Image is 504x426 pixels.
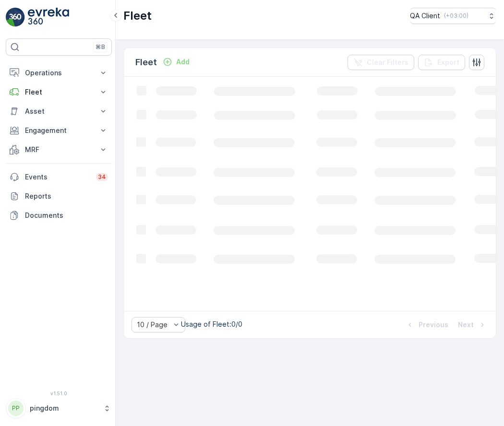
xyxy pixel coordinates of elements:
[404,319,449,331] button: Previous
[410,8,496,24] button: QA Client(+03:00)
[30,403,98,413] p: pingdom
[25,68,93,78] p: Operations
[458,320,474,330] p: Next
[25,172,90,182] p: Events
[444,12,468,20] p: ( +03:00 )
[8,401,24,416] div: PP
[348,55,414,70] button: Clear Filters
[419,320,448,330] p: Previous
[123,8,152,24] p: Fleet
[25,87,93,97] p: Fleet
[159,56,193,68] button: Add
[28,8,69,27] img: logo_light-DOdMpM7g.png
[25,106,93,116] p: Asset
[6,8,25,27] img: logo
[25,211,108,220] p: Documents
[25,145,93,154] p: MRF
[437,58,459,67] p: Export
[6,83,112,102] button: Fleet
[6,206,112,225] a: Documents
[6,102,112,121] button: Asset
[135,56,157,69] p: Fleet
[6,187,112,206] a: Reports
[6,121,112,140] button: Engagement
[367,58,408,67] p: Clear Filters
[6,167,112,187] a: Events34
[181,319,242,329] p: Usage of Fleet : 0/0
[96,43,105,51] p: ⌘B
[410,11,440,21] p: QA Client
[6,140,112,159] button: MRF
[457,319,488,331] button: Next
[6,398,112,418] button: PPpingdom
[98,173,106,181] p: 34
[6,390,112,396] span: v 1.51.0
[6,63,112,83] button: Operations
[25,191,108,201] p: Reports
[176,57,190,67] p: Add
[418,55,465,70] button: Export
[25,126,93,135] p: Engagement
